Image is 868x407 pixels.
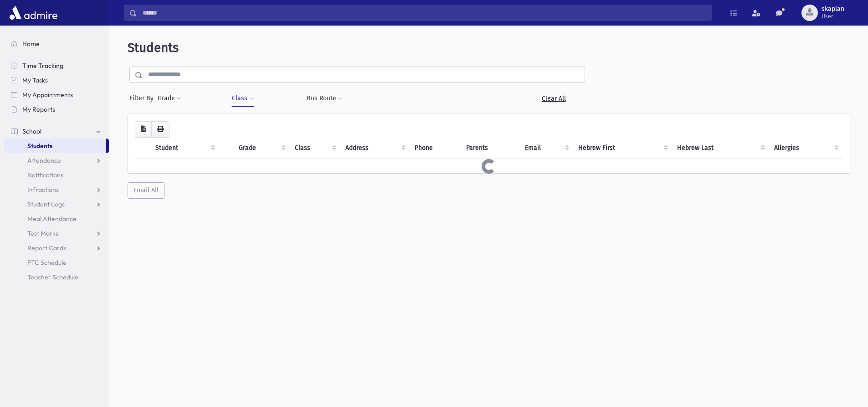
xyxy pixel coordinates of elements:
th: Address [340,138,409,159]
a: My Appointments [4,88,109,102]
span: Meal Attendance [27,215,77,223]
a: Student Logs [4,197,109,211]
button: CSV [135,121,152,138]
a: Students [4,139,106,153]
span: Student Logs [27,200,65,208]
button: Grade [157,90,182,107]
a: Teacher Schedule [4,270,109,284]
span: Notifications [27,171,63,179]
a: Meal Attendance [4,211,109,226]
a: School [4,124,109,139]
th: Email [519,138,573,159]
span: Students [128,40,179,55]
span: My Tasks [22,76,48,84]
span: Report Cards [27,244,66,252]
a: Clear All [522,90,585,107]
th: Hebrew Last [672,138,769,159]
a: My Tasks [4,73,109,88]
button: Class [231,90,254,107]
th: Parents [461,138,519,159]
button: Email All [128,182,164,199]
a: Notifications [4,168,109,182]
span: Infractions [27,185,59,194]
a: Test Marks [4,226,109,241]
th: Phone [409,138,461,159]
a: Home [4,36,109,51]
img: AdmirePro [7,4,60,22]
span: Time Tracking [22,62,63,70]
span: School [22,127,41,135]
a: Time Tracking [4,58,109,73]
span: Filter By [129,93,157,103]
th: Student [150,138,219,159]
th: Hebrew First [573,138,671,159]
span: User [822,13,844,20]
a: Report Cards [4,241,109,255]
input: Search [137,5,711,21]
span: Test Marks [27,229,58,237]
th: Grade [233,138,289,159]
span: Teacher Schedule [27,273,78,281]
th: Allergies [769,138,842,159]
span: My Appointments [22,91,73,99]
span: Home [22,40,40,48]
th: Class [289,138,340,159]
a: PTC Schedule [4,255,109,270]
span: Students [27,142,52,150]
a: My Reports [4,102,109,117]
span: Attendance [27,156,61,165]
a: Attendance [4,153,109,168]
span: PTC Schedule [27,258,67,267]
span: My Reports [22,105,55,113]
button: Print [151,121,169,138]
span: skaplan [822,5,844,13]
button: Bus Route [306,90,343,107]
a: Infractions [4,182,109,197]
